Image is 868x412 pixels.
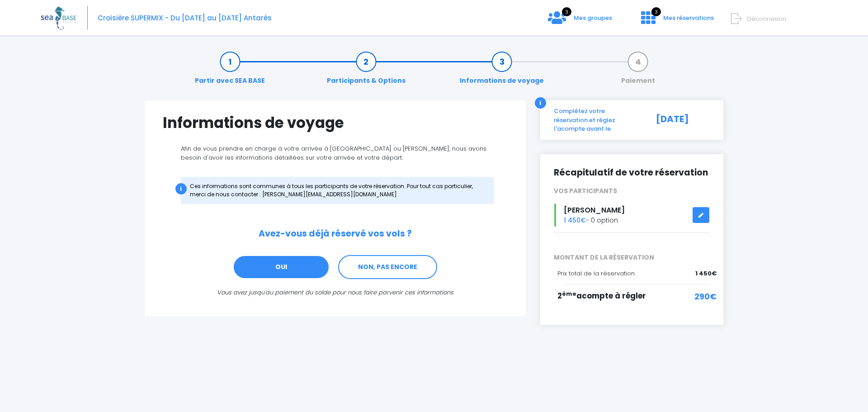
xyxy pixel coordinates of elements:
a: 3 Mes réservations [634,17,719,25]
div: - 0 option [547,204,717,227]
a: Informations de voyage [455,57,548,85]
span: 290€ [694,290,717,303]
span: Mes réservations [663,14,714,22]
div: Complétez votre réservation et réglez l'acompte avant le [547,107,646,133]
h2: Récapitulatif de votre réservation [554,168,710,178]
sup: ème [562,290,576,298]
a: Partir avec SEA BASE [190,57,269,85]
span: 3 [562,7,571,16]
a: OUI [233,255,330,279]
span: Prix total de la réservation [557,269,635,278]
span: 1 450€ [564,216,586,225]
div: VOS PARTICIPANTS [547,186,717,196]
a: Participants & Options [322,57,410,85]
span: Croisière SUPERMIX - Du [DATE] au [DATE] Antarès [98,13,272,23]
span: Déconnexion [747,14,786,23]
span: 2 acompte à régler [557,290,646,301]
span: 1 450€ [695,269,717,278]
i: Vous avez jusqu'au paiement du solde pour nous faire parvenir ces informations [217,288,453,297]
span: Mes groupes [574,14,612,22]
p: Afin de vous prendre en charge à votre arrivée à [GEOGRAPHIC_DATA] ou [PERSON_NAME], nous avons b... [163,144,508,162]
span: [PERSON_NAME] [564,205,625,215]
a: Paiement [617,57,660,85]
a: 3 Mes groupes [541,17,619,25]
span: MONTANT DE LA RÉSERVATION [547,253,717,262]
a: NON, PAS ENCORE [338,255,437,279]
div: Ces informations sont communes à tous les participants de votre réservation. Pour tout cas partic... [181,177,494,204]
h2: Avez-vous déjà réservé vos vols ? [163,229,508,239]
div: i [175,183,187,194]
h1: Informations de voyage [163,114,508,132]
span: 3 [651,7,661,16]
div: [DATE] [646,107,717,133]
div: i [535,97,546,109]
